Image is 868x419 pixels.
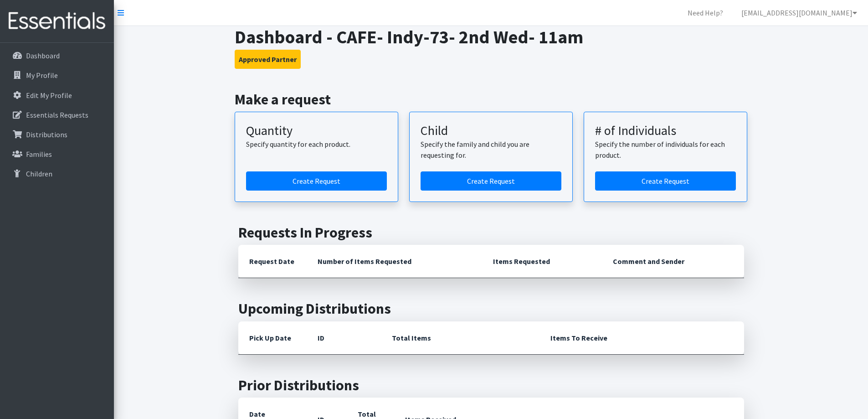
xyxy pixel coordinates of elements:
[26,91,72,100] p: Edit My Profile
[595,171,736,191] a: Create a request by number of individuals
[238,300,744,317] h2: Upcoming Distributions
[4,6,110,36] img: HumanEssentials
[421,123,561,139] h3: Child
[4,86,110,104] a: Edit My Profile
[680,4,730,22] a: Need Help?
[246,139,387,150] p: Specify quantity for each product.
[4,145,110,163] a: Families
[4,165,110,183] a: Children
[421,139,561,160] p: Specify the family and child you are requesting for.
[26,150,52,159] p: Families
[235,91,747,108] h2: Make a request
[4,106,110,124] a: Essentials Requests
[26,110,88,119] p: Essentials Requests
[4,66,110,84] a: My Profile
[307,321,381,355] th: ID
[26,51,60,60] p: Dashboard
[539,321,744,355] th: Items To Receive
[26,130,67,139] p: Distributions
[381,321,539,355] th: Total Items
[246,171,387,191] a: Create a request by quantity
[482,245,602,278] th: Items Requested
[307,245,483,278] th: Number of Items Requested
[238,224,744,241] h2: Requests In Progress
[235,50,301,69] button: Approved Partner
[595,123,736,139] h3: # of Individuals
[246,123,387,139] h3: Quantity
[421,171,561,191] a: Create a request for a child or family
[235,26,747,48] h1: Dashboard - CAFE- Indy-73- 2nd Wed- 11am
[238,245,307,278] th: Request Date
[26,71,58,80] p: My Profile
[238,321,307,355] th: Pick Up Date
[595,139,736,160] p: Specify the number of individuals for each product.
[4,47,110,65] a: Dashboard
[602,245,744,278] th: Comment and Sender
[26,169,52,178] p: Children
[734,4,864,22] a: [EMAIL_ADDRESS][DOMAIN_NAME]
[238,377,744,394] h2: Prior Distributions
[4,125,110,144] a: Distributions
